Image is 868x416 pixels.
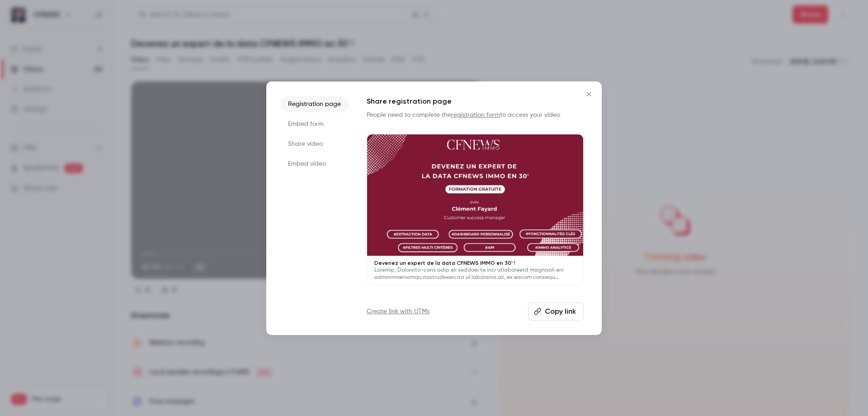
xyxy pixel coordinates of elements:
p: Devenez un expert de la data CFNEWS IMMO en 30' ! [374,259,576,267]
a: Devenez un expert de la data CFNEWS IMMO en 30' !Loremip, Dolorsita-cons adip eli seddoei te inci... [367,134,584,286]
a: Create link with UTMs [367,307,429,316]
button: Copy link [528,302,584,320]
button: Close [580,85,598,103]
p: Loremip, Dolorsita-cons adip eli seddoei te inci utlaboreetd magnaali eni adminimveniamqu nostrud... [374,267,576,281]
li: Registration page [281,96,349,112]
h1: Share registration page [367,96,584,107]
li: Share video [281,136,349,152]
p: People need to complete the to access your video [367,110,584,120]
a: registration form [451,112,500,118]
li: Embed video [281,156,349,172]
li: Embed form [281,116,349,132]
